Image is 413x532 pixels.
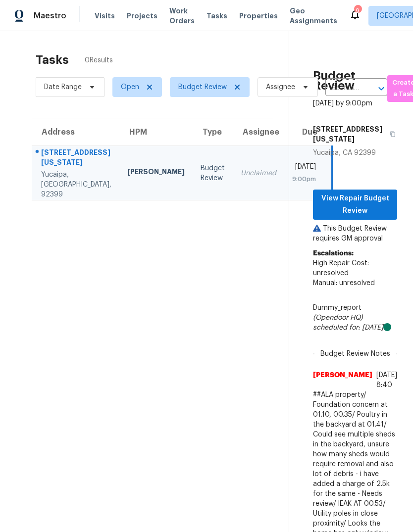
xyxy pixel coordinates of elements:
[313,190,397,220] button: View Repair Budget Review
[32,118,119,146] th: Address
[121,82,139,92] span: Open
[193,118,233,146] th: Type
[313,260,369,277] span: High Repair Cost: unresolved
[85,55,113,65] span: 0 Results
[313,224,397,243] p: This Budget Review requires GM approval
[290,6,337,26] span: Geo Assignments
[313,314,363,321] i: (Opendoor HQ)
[313,71,397,91] h2: Budget Review
[169,6,195,26] span: Work Orders
[178,82,227,92] span: Budget Review
[313,280,375,287] span: Manual: unresolved
[314,349,396,359] span: Budget Review Notes
[376,372,397,388] span: [DATE] 8:40
[321,193,389,217] span: View Repair Budget Review
[119,118,193,146] th: HPM
[36,55,69,65] h2: Tasks
[313,303,397,333] div: Dummy_report
[34,11,66,21] span: Maestro
[325,81,360,96] input: Search by address
[206,12,227,19] span: Tasks
[313,324,383,331] i: scheduled for: [DATE]
[284,118,332,146] th: Due
[374,82,388,96] button: Open
[44,82,82,92] span: Date Range
[41,147,111,170] div: [STREET_ADDRESS][US_STATE]
[266,82,295,92] span: Assignee
[41,170,111,199] div: Yucaipa, [GEOGRAPHIC_DATA], 92399
[201,163,225,183] div: Budget Review
[233,118,284,146] th: Assignee
[313,370,372,390] span: [PERSON_NAME]
[241,168,276,178] div: Unclaimed
[95,11,115,21] span: Visits
[127,167,185,179] div: [PERSON_NAME]
[384,120,397,148] button: Copy Address
[313,124,384,144] h5: [STREET_ADDRESS][US_STATE]
[354,6,361,16] div: 9
[313,98,372,108] div: [DATE] by 9:00pm
[313,250,354,257] b: Escalations:
[127,11,157,21] span: Projects
[313,148,397,158] div: Yucaipa, CA 92399
[239,11,278,21] span: Properties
